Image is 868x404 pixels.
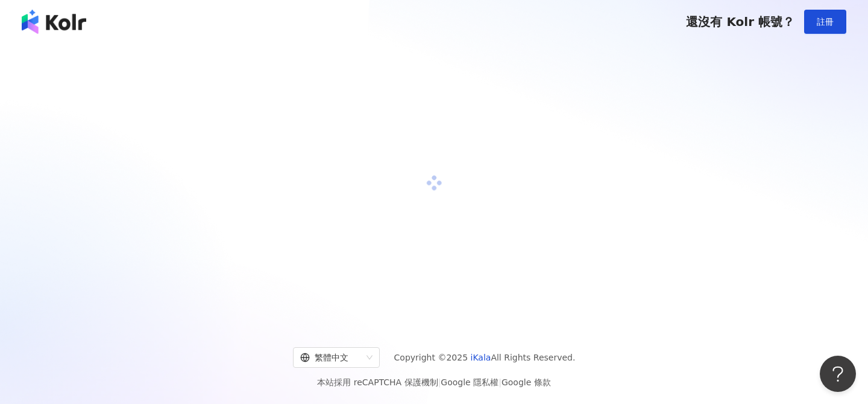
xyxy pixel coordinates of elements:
[22,10,86,34] img: logo
[441,377,498,387] a: Google 隱私權
[438,377,441,387] span: |
[471,353,491,362] a: iKala
[317,375,550,390] span: 本站採用 reCAPTCHA 保護機制
[502,377,551,387] a: Google 條款
[394,350,576,365] span: Copyright © 2025 All Rights Reserved.
[817,17,834,27] span: 註冊
[804,10,846,34] button: 註冊
[300,348,362,367] div: 繁體中文
[686,14,794,29] span: 還沒有 Kolr 帳號？
[498,377,502,387] span: |
[820,356,856,392] iframe: Help Scout Beacon - Open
